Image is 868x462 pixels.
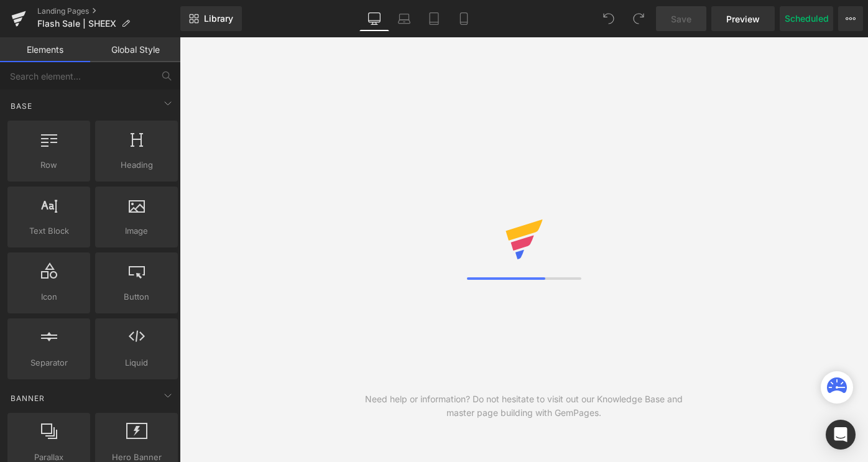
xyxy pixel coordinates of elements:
[419,6,449,31] a: Tablet
[352,392,696,420] div: Need help or information? Do not hesitate to visit out our Knowledge Base and master page buildin...
[9,100,34,112] span: Base
[37,19,116,29] span: Flash Sale | SHEEX
[11,290,86,303] span: Icon
[838,6,863,31] button: More
[711,6,775,31] a: Preview
[726,12,760,25] span: Preview
[780,6,833,31] button: Scheduled
[449,6,479,31] a: Mobile
[99,290,174,303] span: Button
[90,37,180,62] a: Global Style
[389,6,419,31] a: Laptop
[826,420,856,450] div: Open Intercom Messenger
[11,224,86,238] span: Text Block
[204,13,233,24] span: Library
[9,392,46,404] span: Banner
[11,356,86,369] span: Separator
[626,6,651,31] button: Redo
[180,6,242,31] a: New Library
[596,6,621,31] button: Undo
[671,12,691,25] span: Save
[99,224,174,238] span: Image
[99,159,174,172] span: Heading
[37,6,180,16] a: Landing Pages
[11,159,86,172] span: Row
[359,6,389,31] a: Desktop
[99,356,174,369] span: Liquid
